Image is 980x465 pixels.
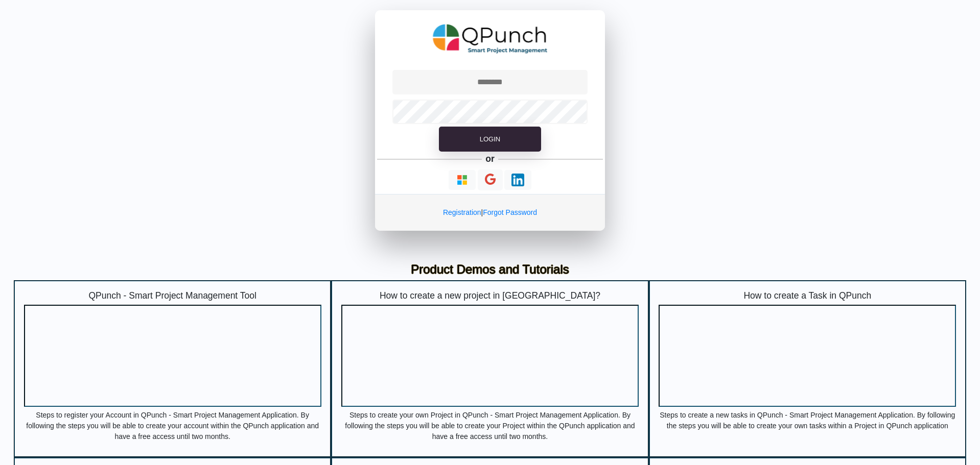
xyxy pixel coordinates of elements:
[478,169,503,190] button: Continue With Google
[659,290,956,301] h5: How to create a Task in QPunch
[480,135,500,143] span: Login
[375,194,605,231] div: |
[504,170,531,190] button: Continue With LinkedIn
[21,262,959,277] h3: Product Demos and Tutorials
[449,170,476,190] button: Continue With Microsoft Azure
[24,290,321,301] h5: QPunch - Smart Project Management Tool
[341,290,639,301] h5: How to create a new project in [GEOGRAPHIC_DATA]?
[484,152,497,166] h5: or
[439,127,541,152] button: Login
[659,410,956,440] p: Steps to create a new tasks in QPunch - Smart Project Management Application. By following the st...
[443,208,481,216] a: Registration
[341,410,639,440] p: Steps to create your own Project in QPunch - Smart Project Management Application. By following t...
[433,20,548,57] img: QPunch
[483,208,537,216] a: Forgot Password
[24,410,321,440] p: Steps to register your Account in QPunch - Smart Project Management Application. By following the...
[511,174,524,186] img: Loading...
[456,174,469,186] img: Loading...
